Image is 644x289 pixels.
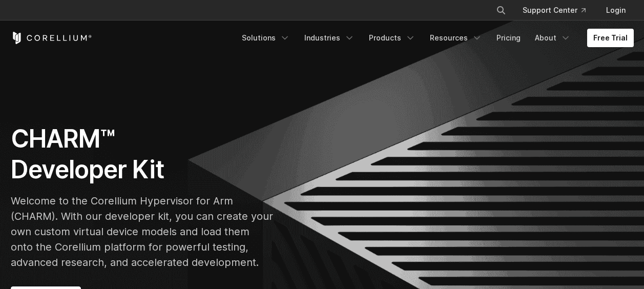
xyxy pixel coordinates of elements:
[490,29,527,47] a: Pricing
[236,29,296,47] a: Solutions
[424,29,488,47] a: Resources
[363,29,422,47] a: Products
[11,123,273,185] h1: CHARM™ Developer Kit
[236,29,634,47] div: Navigation Menu
[492,1,510,19] button: Search
[529,29,577,47] a: About
[298,29,361,47] a: Industries
[11,193,273,270] p: Welcome to the Corellium Hypervisor for Arm (CHARM). With our developer kit, you can create your ...
[514,1,594,19] a: Support Center
[11,32,92,44] a: Corellium Home
[598,1,634,19] a: Login
[484,1,634,19] div: Navigation Menu
[587,29,634,47] a: Free Trial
